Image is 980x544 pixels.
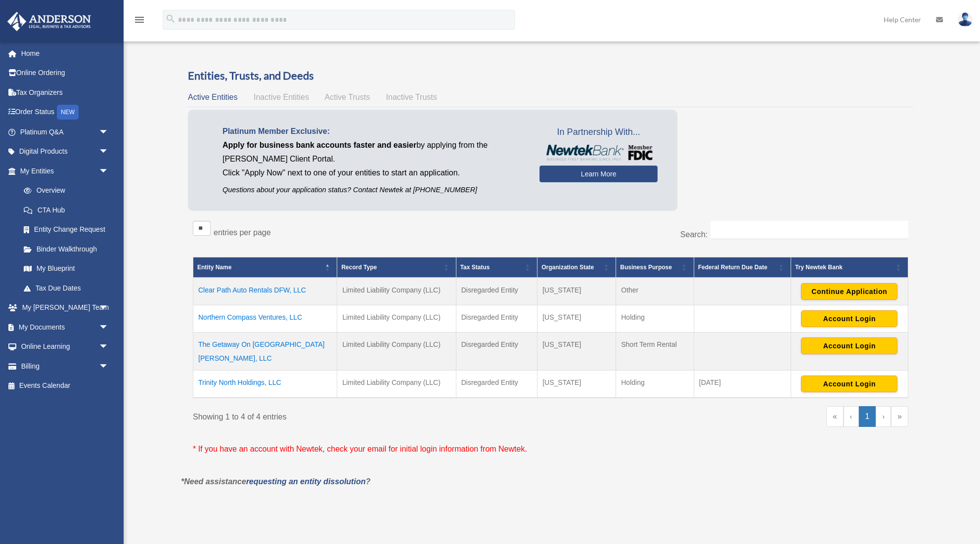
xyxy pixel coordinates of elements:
[99,122,119,142] span: arrow_drop_down
[456,257,537,278] th: Tax Status: Activate to sort
[246,477,366,486] a: requesting an entity dissolution
[698,264,767,271] span: Federal Return Due Date
[99,337,119,357] span: arrow_drop_down
[223,166,525,180] p: Click "Apply Now" next to one of your entities to start an application.
[801,283,897,300] button: Continue Application
[337,371,456,398] td: Limited Liability Company (LLC)
[337,333,456,371] td: Limited Liability Company (LLC)
[844,406,859,427] a: Previous
[14,220,119,240] a: Entity Change Request
[801,379,897,387] a: Account Login
[99,356,119,377] span: arrow_drop_down
[456,371,537,398] td: Disregarded Entity
[616,278,694,305] td: Other
[325,93,370,101] span: Active Trusts
[193,305,337,333] td: Northern Compass Ventures, LLC
[7,142,124,162] a: Digital Productsarrow_drop_down
[7,83,124,102] a: Tax Organizers
[14,259,119,279] a: My Blueprint
[680,230,708,239] label: Search:
[7,63,124,83] a: Online Ordering
[7,298,124,318] a: My [PERSON_NAME] Teamarrow_drop_down
[537,278,616,305] td: [US_STATE]
[134,17,145,26] a: menu
[876,406,891,427] a: Next
[341,264,377,271] span: Record Type
[859,406,876,427] a: 1
[7,102,124,123] a: Order StatusNEW
[337,257,456,278] th: Record Type: Activate to sort
[223,141,416,149] span: Apply for business bank accounts faster and easier
[7,317,124,337] a: My Documentsarrow_drop_down
[193,278,337,305] td: Clear Path Auto Rentals DFW, LLC
[165,13,176,24] i: search
[386,93,437,101] span: Inactive Trusts
[541,264,594,271] span: Organization State
[616,305,694,333] td: Holding
[181,477,370,486] em: *Need assistance ?
[7,337,124,357] a: Online Learningarrow_drop_down
[460,264,490,271] span: Tax Status
[456,333,537,371] td: Disregarded Entity
[223,125,525,138] p: Platinum Member Exclusive:
[616,333,694,371] td: Short Term Rental
[193,371,337,398] td: Trinity North Holdings, LLC
[337,305,456,333] td: Limited Liability Company (LLC)
[456,305,537,333] td: Disregarded Entity
[4,12,94,31] img: Anderson Advisors Platinum Portal
[14,200,119,220] a: CTA Hub
[694,257,791,278] th: Federal Return Due Date: Activate to sort
[7,356,124,376] a: Billingarrow_drop_down
[193,257,337,278] th: Entity Name: Activate to invert sorting
[254,93,309,101] span: Inactive Entities
[193,406,543,424] div: Showing 1 to 4 of 4 entries
[99,142,119,162] span: arrow_drop_down
[537,333,616,371] td: [US_STATE]
[223,138,525,166] p: by applying from the [PERSON_NAME] Client Portal.
[891,406,908,427] a: Last
[616,257,694,278] th: Business Purpose: Activate to sort
[801,341,897,349] a: Account Login
[620,264,672,271] span: Business Purpose
[539,125,658,140] span: In Partnership With...
[7,122,124,142] a: Platinum Q&Aarrow_drop_down
[537,305,616,333] td: [US_STATE]
[223,184,525,196] p: Questions about your application status? Contact Newtek at [PHONE_NUMBER]
[99,298,119,318] span: arrow_drop_down
[7,376,124,396] a: Events Calendar
[544,145,653,161] img: NewtekBankLogoSM.png
[188,93,237,101] span: Active Entities
[456,278,537,305] td: Disregarded Entity
[99,317,119,337] span: arrow_drop_down
[694,371,791,398] td: [DATE]
[337,278,456,305] td: Limited Liability Company (LLC)
[791,257,908,278] th: Try Newtek Bank : Activate to sort
[801,337,897,354] button: Account Login
[188,68,913,84] h3: Entities, Trusts, and Deeds
[826,406,844,427] a: First
[801,314,897,322] a: Account Login
[214,228,271,237] label: entries per page
[7,43,124,63] a: Home
[539,166,658,182] a: Learn More
[616,371,694,398] td: Holding
[193,333,337,371] td: The Getaway On [GEOGRAPHIC_DATA][PERSON_NAME], LLC
[801,310,897,327] button: Account Login
[193,442,908,456] p: * If you have an account with Newtek, check your email for initial login information from Newtek.
[958,12,973,27] img: User Pic
[99,161,119,181] span: arrow_drop_down
[14,181,114,201] a: Overview
[57,105,79,120] div: NEW
[7,161,119,181] a: My Entitiesarrow_drop_down
[537,371,616,398] td: [US_STATE]
[134,14,145,26] i: menu
[197,264,231,271] span: Entity Name
[14,239,119,259] a: Binder Walkthrough
[14,278,119,298] a: Tax Due Dates
[537,257,616,278] th: Organization State: Activate to sort
[795,261,893,273] div: Try Newtek Bank
[801,376,897,392] button: Account Login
